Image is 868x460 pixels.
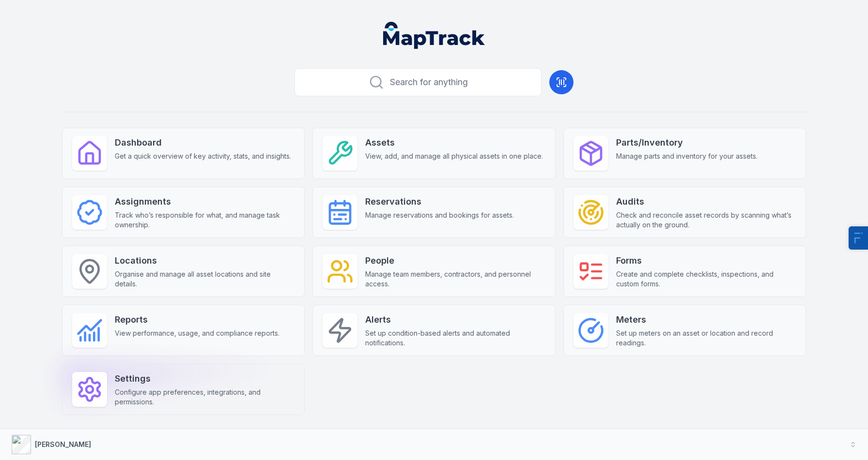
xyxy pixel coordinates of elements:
[616,210,796,230] span: Check and reconcile asset records by scanning what’s actually on the ground.
[563,305,806,356] a: MetersSet up meters on an asset or location and record readings.
[616,313,796,326] strong: Meters
[115,151,291,161] span: Get a quick overview of key activity, stats, and insights.
[365,328,545,348] span: Set up condition-based alerts and automated notifications.
[365,269,545,289] span: Manage team members, contractors, and personnel access.
[62,128,305,179] a: DashboardGet a quick overview of key activity, stats, and insights.
[115,372,294,386] strong: Settings
[115,210,294,230] span: Track who’s responsible for what, and manage task ownership.
[312,305,555,356] a: AlertsSet up condition-based alerts and automated notifications.
[616,254,796,267] strong: Forms
[62,364,305,415] a: SettingsConfigure app preferences, integrations, and permissions.
[365,313,545,326] strong: Alerts
[563,246,806,297] a: FormsCreate and complete checklists, inspections, and custom forms.
[616,151,758,161] span: Manage parts and inventory for your assets.
[62,305,305,356] a: ReportsView performance, usage, and compliance reports.
[115,328,279,338] span: View performance, usage, and compliance reports.
[115,269,294,289] span: Organise and manage all asset locations and site details.
[115,136,291,149] strong: Dashboard
[312,246,555,297] a: PeopleManage team members, contractors, and personnel access.
[616,136,758,149] strong: Parts/Inventory
[616,195,796,208] strong: Audits
[312,128,555,179] a: AssetsView, add, and manage all physical assets in one place.
[390,75,468,89] span: Search for anything
[365,136,543,149] strong: Assets
[35,440,91,448] strong: [PERSON_NAME]
[563,187,806,238] a: AuditsCheck and reconcile asset records by scanning what’s actually on the ground.
[312,187,555,238] a: ReservationsManage reservations and bookings for assets.
[365,151,543,161] span: View, add, and manage all physical assets in one place.
[115,254,294,267] strong: Locations
[294,68,542,96] button: Search for anything
[115,313,279,326] strong: Reports
[616,328,796,348] span: Set up meters on an asset or location and record readings.
[365,254,545,267] strong: People
[115,195,294,208] strong: Assignments
[368,22,500,49] nav: Global
[563,128,806,179] a: Parts/InventoryManage parts and inventory for your assets.
[365,210,514,220] span: Manage reservations and bookings for assets.
[115,387,294,407] span: Configure app preferences, integrations, and permissions.
[62,246,305,297] a: LocationsOrganise and manage all asset locations and site details.
[62,187,305,238] a: AssignmentsTrack who’s responsible for what, and manage task ownership.
[616,269,796,289] span: Create and complete checklists, inspections, and custom forms.
[365,195,514,208] strong: Reservations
